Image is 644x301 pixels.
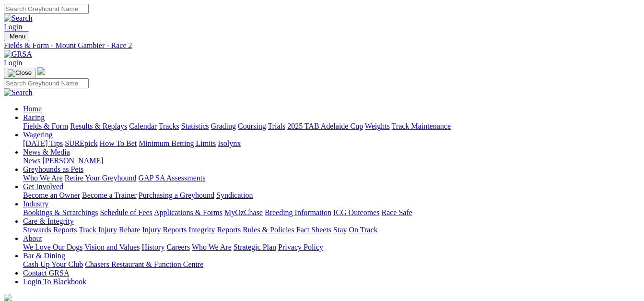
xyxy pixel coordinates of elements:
[23,200,48,208] a: Industry
[23,234,42,242] a: About
[224,208,263,217] a: MyOzChase
[65,139,97,147] a: SUREpick
[23,243,640,252] div: About
[23,174,63,182] a: Who We Are
[216,191,253,199] a: Syndication
[238,122,266,130] a: Coursing
[79,226,140,234] a: Track Injury Rebate
[4,78,89,88] input: Search
[23,208,98,217] a: Bookings & Scratchings
[23,191,80,199] a: Become an Owner
[365,122,390,130] a: Weights
[4,41,640,50] a: Fields & Form - Mount Gambier - Race 2
[4,14,33,23] img: Search
[4,4,89,14] input: Search
[23,191,640,200] div: Get Involved
[23,165,83,173] a: Greyhounds as Pets
[4,23,22,31] a: Login
[268,122,285,130] a: Trials
[23,157,40,165] a: News
[296,226,331,234] a: Fact Sheets
[139,139,216,147] a: Minimum Betting Limits
[23,243,82,251] a: We Love Our Dogs
[333,208,379,217] a: ICG Outcomes
[23,139,63,147] a: [DATE] Tips
[42,157,103,165] a: [PERSON_NAME]
[159,122,179,130] a: Tracks
[243,226,294,234] a: Rules & Policies
[392,122,451,130] a: Track Maintenance
[4,59,22,67] a: Login
[23,277,86,286] a: Login To Blackbook
[154,208,222,217] a: Applications & Forms
[10,33,25,40] span: Menu
[381,208,412,217] a: Race Safe
[188,226,241,234] a: Integrity Reports
[23,139,640,148] div: Wagering
[23,174,640,182] div: Greyhounds as Pets
[65,174,137,182] a: Retire Your Greyhound
[192,243,232,251] a: Who We Are
[23,226,640,234] div: Care & Integrity
[23,182,63,191] a: Get Involved
[142,226,187,234] a: Injury Reports
[37,67,45,75] img: logo-grsa-white.png
[265,208,331,217] a: Breeding Information
[4,88,33,97] img: Search
[23,122,68,130] a: Fields & Form
[23,157,640,165] div: News & Media
[218,139,241,147] a: Isolynx
[139,174,206,182] a: GAP SA Assessments
[23,269,69,277] a: Contact GRSA
[4,68,35,78] button: Toggle navigation
[234,243,276,251] a: Strategic Plan
[4,31,29,41] button: Toggle navigation
[23,113,45,121] a: Racing
[23,148,70,156] a: News & Media
[70,122,127,130] a: Results & Replays
[139,191,214,199] a: Purchasing a Greyhound
[141,243,164,251] a: History
[8,69,32,77] img: Close
[23,260,640,269] div: Bar & Dining
[129,122,157,130] a: Calendar
[23,122,640,131] div: Racing
[100,139,137,147] a: How To Bet
[287,122,363,130] a: 2025 TAB Adelaide Cup
[181,122,209,130] a: Statistics
[23,105,42,113] a: Home
[23,260,83,268] a: Cash Up Your Club
[23,131,53,139] a: Wagering
[211,122,236,130] a: Grading
[278,243,323,251] a: Privacy Policy
[166,243,190,251] a: Careers
[4,50,32,59] img: GRSA
[82,191,137,199] a: Become a Trainer
[100,208,152,217] a: Schedule of Fees
[333,226,377,234] a: Stay On Track
[23,252,65,260] a: Bar & Dining
[23,208,640,217] div: Industry
[85,260,203,268] a: Chasers Restaurant & Function Centre
[23,217,74,225] a: Care & Integrity
[84,243,140,251] a: Vision and Values
[23,226,77,234] a: Stewards Reports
